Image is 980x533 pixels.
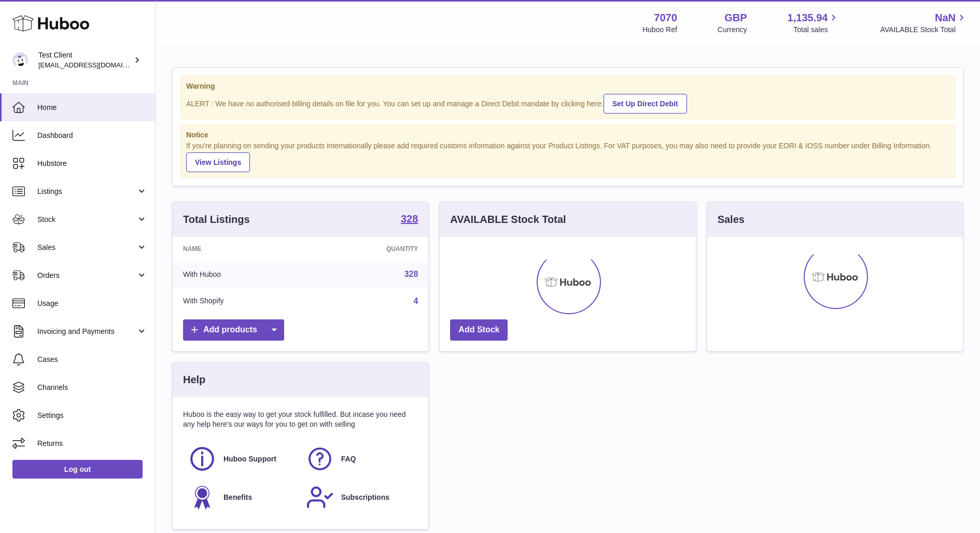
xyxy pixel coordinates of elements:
[173,288,311,315] td: With Shopify
[186,92,949,114] div: ALERT : We have no authorised billing details on file for you. You can set up and manage a Direct...
[37,299,147,308] span: Usage
[413,297,418,305] a: 4
[788,11,828,25] span: 1,135.94
[450,213,566,227] h3: AVAILABLE Stock Total
[37,159,147,169] span: Hubstore
[718,25,747,35] div: Currency
[37,103,147,113] span: Home
[38,50,132,70] div: Test Client
[12,460,143,479] a: Log out
[186,130,949,140] strong: Notice
[37,439,147,448] span: Returns
[186,81,949,91] strong: Warning
[186,152,250,172] a: View Listings
[186,141,949,172] div: If you're planning on sending your products internationally please add required customs informati...
[404,270,418,278] a: 328
[37,327,136,336] span: Invoicing and Payments
[788,11,840,35] a: 1,135.94 Total sales
[37,383,147,392] span: Channels
[341,454,356,464] span: FAQ
[223,454,276,464] span: Huboo Support
[935,11,956,25] span: NaN
[37,187,136,197] span: Listings
[793,25,839,35] span: Total sales
[341,493,389,502] span: Subscriptions
[173,237,311,261] th: Name
[173,261,311,288] td: With Huboo
[401,214,418,224] strong: 328
[223,493,252,502] span: Benefits
[37,271,136,280] span: Orders
[37,131,147,141] span: Dashboard
[306,445,413,473] a: FAQ
[880,25,968,35] span: AVAILABLE Stock Total
[450,319,508,341] a: Add Stock
[37,243,136,253] span: Sales
[38,61,152,69] span: [EMAIL_ADDRESS][DOMAIN_NAME]
[306,483,413,511] a: Subscriptions
[880,11,968,35] a: NaN AVAILABLE Stock Total
[37,355,147,364] span: Cases
[604,94,687,114] a: Set Up Direct Debit
[188,445,296,473] a: Huboo Support
[724,11,747,25] strong: GBP
[311,237,428,261] th: Quantity
[37,215,136,225] span: Stock
[654,11,677,25] strong: 7070
[718,213,745,227] h3: Sales
[401,214,418,226] a: 328
[37,411,147,420] span: Settings
[642,25,677,35] div: Huboo Ref
[188,483,296,511] a: Benefits
[183,410,418,429] p: Huboo is the easy way to get your stock fulfilled. But incase you need any help here's our ways f...
[183,319,284,341] a: Add products
[183,373,205,387] h3: Help
[12,52,28,68] img: QATestClientTwo@hubboo.co.uk
[183,213,250,227] h3: Total Listings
